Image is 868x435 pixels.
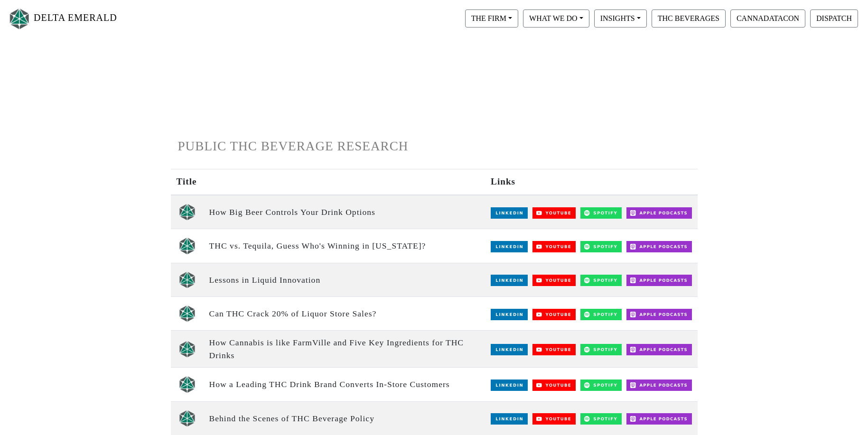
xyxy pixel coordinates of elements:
button: CANNADATACON [730,9,805,28]
img: Spotify [580,413,622,425]
img: LinkedIn [491,413,528,425]
td: Behind the Scenes of THC Beverage Policy [204,401,485,435]
td: Can THC Crack 20% of Liquor Store Sales? [204,297,485,331]
img: Apple Podcasts [626,379,692,391]
img: YouTube [532,344,576,355]
img: Spotify [580,344,622,355]
td: How Cannabis is like FarmVille and Five Key Ingredients for THC Drinks [204,331,485,368]
img: LinkedIn [491,379,528,391]
img: unscripted logo [179,271,196,288]
a: THC BEVERAGES [649,14,728,22]
img: LinkedIn [491,241,528,252]
img: Spotify [580,207,622,219]
td: How a Leading THC Drink Brand Converts In-Store Customers [204,368,485,401]
img: Apple Podcasts [626,207,692,219]
td: THC vs. Tequila, Guess Who's Winning in [US_STATE]? [204,229,485,263]
th: Title [171,169,204,195]
a: DISPATCH [808,14,860,22]
img: Apple Podcasts [626,309,692,320]
td: How Big Beer Controls Your Drink Options [204,195,485,229]
img: YouTube [532,413,576,425]
img: YouTube [532,207,576,219]
img: Spotify [580,309,622,320]
button: THE FIRM [465,9,518,28]
img: YouTube [532,379,576,391]
img: YouTube [532,309,576,320]
img: unscripted logo [179,237,196,254]
img: unscripted logo [179,305,196,322]
img: Spotify [580,379,622,391]
a: DELTA EMERALD [8,4,117,34]
img: LinkedIn [491,207,528,219]
th: Links [485,169,697,195]
img: Logo [8,6,31,31]
img: Apple Podcasts [626,275,692,286]
img: Spotify [580,275,622,286]
img: Apple Podcasts [626,241,692,252]
img: unscripted logo [179,341,196,358]
button: THC BEVERAGES [652,9,726,28]
button: DISPATCH [810,9,858,28]
img: Apple Podcasts [626,344,692,355]
button: INSIGHTS [594,9,647,28]
img: LinkedIn [491,309,528,320]
img: LinkedIn [491,344,528,355]
td: Lessons in Liquid Innovation [204,263,485,296]
img: unscripted logo [179,204,196,221]
img: Spotify [580,241,622,252]
img: Apple Podcasts [626,413,692,425]
a: CANNADATACON [728,14,808,22]
img: YouTube [532,241,576,252]
img: unscripted logo [179,376,196,393]
h1: PUBLIC THC BEVERAGE RESEARCH [178,139,691,154]
img: unscripted logo [179,410,196,427]
img: YouTube [532,275,576,286]
img: LinkedIn [491,275,528,286]
button: WHAT WE DO [523,9,589,28]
